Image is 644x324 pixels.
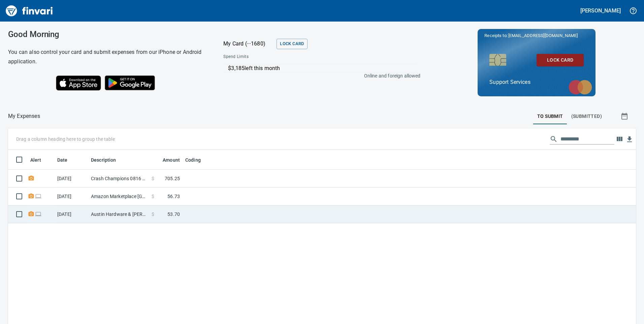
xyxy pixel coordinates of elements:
[185,156,210,164] span: Coding
[280,40,304,48] span: Lock Card
[35,194,42,198] span: Online transaction
[614,134,624,144] button: Choose columns to display
[55,205,88,223] td: [DATE]
[537,112,563,121] span: To Submit
[223,40,274,48] p: My Card (···1680)
[152,175,154,182] span: $
[165,175,180,182] span: 705.25
[56,75,101,91] img: Download on the App Store
[228,64,417,72] p: $3,185 left this month
[167,211,180,218] span: 53.70
[277,39,307,49] button: Lock Card
[8,30,206,39] h3: Good Morning
[185,156,201,164] span: Coding
[28,176,35,181] span: Receipt Required
[218,72,420,79] p: Online and foreign allowed
[4,3,55,19] img: Finvari
[484,32,589,39] p: Receipts to:
[101,72,159,94] img: Get it on Google Play
[91,156,125,164] span: Description
[55,188,88,205] td: [DATE]
[55,170,88,188] td: [DATE]
[508,32,578,39] span: [EMAIL_ADDRESS][DOMAIN_NAME]
[88,205,149,223] td: Austin Hardware & [PERSON_NAME] Summit [GEOGRAPHIC_DATA]
[30,156,50,164] span: Alert
[8,47,206,66] h6: You can also control your card and submit expenses from our iPhone or Android application.
[57,156,76,164] span: Date
[154,156,180,164] span: Amount
[489,78,584,86] p: Support Services
[579,5,622,16] button: [PERSON_NAME]
[35,212,42,216] span: Online transaction
[537,54,584,66] button: Lock Card
[223,54,334,60] span: Spend Limits
[30,156,41,164] span: Alert
[580,7,621,14] h5: [PERSON_NAME]
[565,76,595,98] img: mastercard.svg
[152,211,154,218] span: $
[542,56,578,64] span: Lock Card
[28,212,35,216] span: Receipt Required
[167,193,180,200] span: 56.73
[614,108,636,124] button: Show transactions within a particular date range
[152,193,154,200] span: $
[57,156,68,164] span: Date
[163,156,180,164] span: Amount
[571,112,602,121] span: (Submitted)
[88,170,149,188] td: Crash Champions 0816 - [GEOGRAPHIC_DATA] [GEOGRAPHIC_DATA]
[16,136,115,142] p: Drag a column heading here to group the table
[624,134,635,144] button: Download Table
[91,156,116,164] span: Description
[8,112,40,120] nav: breadcrumb
[88,188,149,205] td: Amazon Marketplace [GEOGRAPHIC_DATA] [GEOGRAPHIC_DATA]
[28,194,35,198] span: Receipt Required
[8,112,40,120] p: My Expenses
